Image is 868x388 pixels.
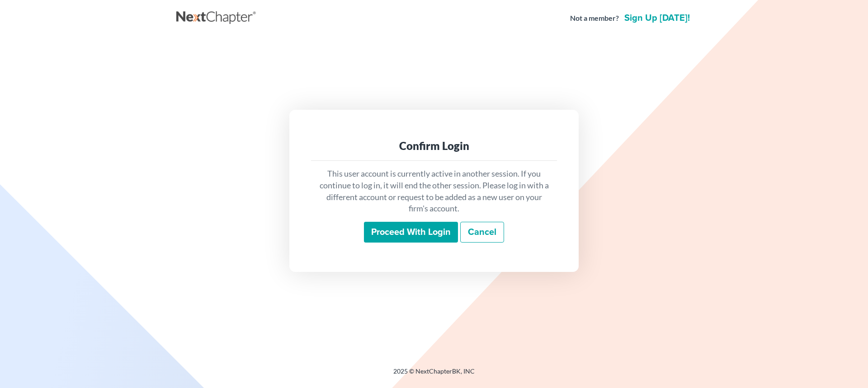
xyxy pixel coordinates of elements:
p: This user account is currently active in another session. If you continue to log in, it will end ... [318,168,550,215]
a: Cancel [460,222,504,243]
div: 2025 © NextChapterBK, INC [176,367,692,383]
input: Proceed with login [364,222,458,243]
div: Confirm Login [318,139,550,153]
a: Sign up [DATE]! [623,14,692,23]
strong: Not a member? [570,13,619,23]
